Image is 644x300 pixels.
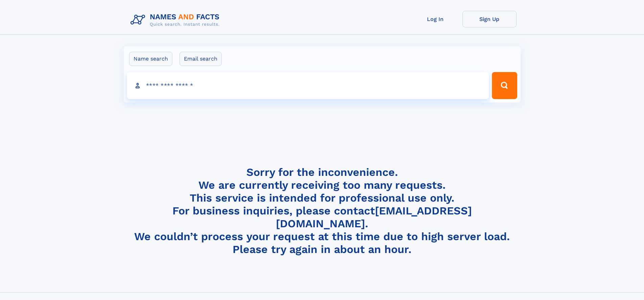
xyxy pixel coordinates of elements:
[276,204,472,230] a: [EMAIL_ADDRESS][DOMAIN_NAME]
[462,11,517,27] a: Sign Up
[128,11,225,29] img: Logo Names and Facts
[492,72,517,99] button: Search Button
[128,166,517,256] h4: Sorry for the inconvenience. We are currently receiving too many requests. This service is intend...
[408,11,462,27] a: Log In
[180,52,222,66] label: Email search
[127,72,489,99] input: search input
[129,52,172,66] label: Name search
